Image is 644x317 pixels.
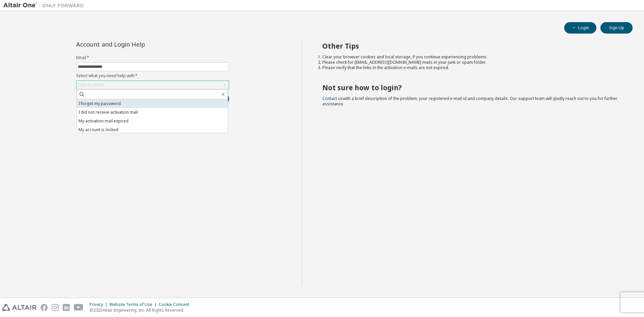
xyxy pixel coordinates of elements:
[322,54,621,60] li: Clear your browser cookies and local storage, if you continue experiencing problems.
[52,304,59,311] img: instagram.svg
[322,60,621,65] li: Please check for [EMAIL_ADDRESS][DOMAIN_NAME] mails in your junk or spam folder.
[74,304,84,311] img: youtube.svg
[2,304,37,311] img: altair_logo.svg
[78,82,104,88] div: Click to select
[41,304,48,311] img: facebook.svg
[159,302,193,307] div: Cookie Consent
[76,42,199,47] div: Account and Login Help
[322,96,618,107] span: with a brief description of the problem, your registered e-mail id and company details. Our suppo...
[77,99,228,108] li: I forgot my password
[322,65,621,70] li: Please verify that the links in the activation e-mails are not expired.
[90,302,109,307] div: Privacy
[76,73,229,78] label: Select what you need help with
[322,96,343,101] a: Contact us
[3,2,87,9] img: Altair One
[90,307,193,313] p: © 2025 Altair Engineering, Inc. All Rights Reserved.
[322,83,621,92] h2: Not sure how to login?
[322,42,621,50] h2: Other Tips
[76,55,229,60] label: Email
[109,302,159,307] div: Website Terms of Use
[564,22,596,34] button: Login
[600,22,633,34] button: Sign Up
[63,304,70,311] img: linkedin.svg
[76,81,229,89] div: Click to select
